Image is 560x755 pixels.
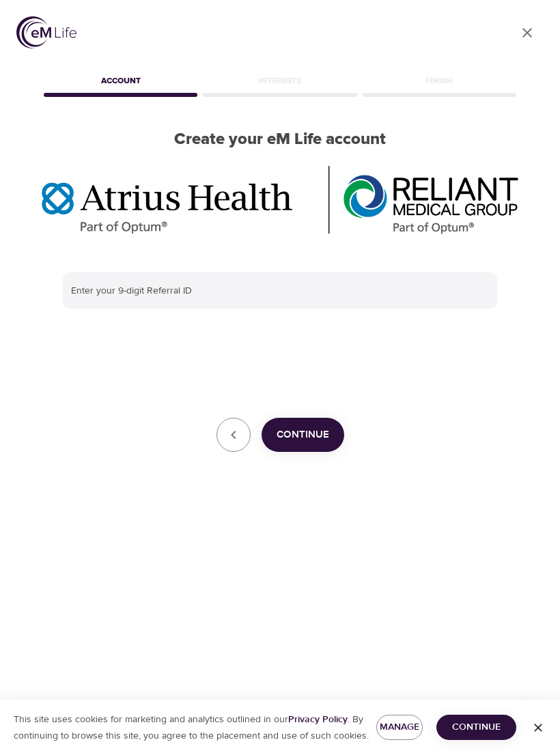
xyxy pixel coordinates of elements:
[277,426,329,444] span: Continue
[42,166,518,234] img: Optum%20MA_AtriusReliant.png
[16,16,76,48] img: logo
[262,418,344,452] button: Continue
[447,719,505,736] span: Continue
[376,715,423,740] button: Manage
[436,715,516,740] button: Continue
[387,719,412,736] span: Manage
[41,130,519,149] h2: Create your eM Life account
[288,713,348,726] a: Privacy Policy
[511,16,544,49] a: close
